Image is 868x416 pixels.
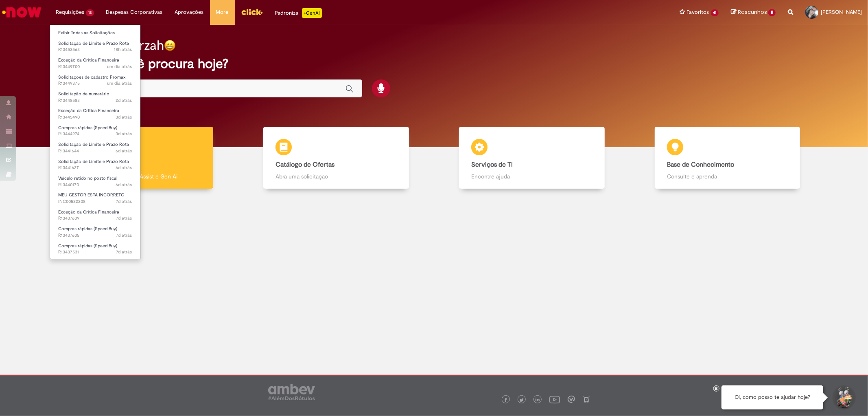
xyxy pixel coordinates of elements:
[50,225,140,240] a: Aberto R13437605 : Compras rápidas (Speed Buy)
[722,385,823,409] div: Oi, como posso te ajudar hoje?
[58,74,126,80] span: Solicitações de cadastro Promax
[58,46,132,53] span: R13453563
[568,396,575,403] img: logo_footer_workplace.png
[116,198,132,205] span: 7d atrás
[107,64,132,70] time: 26/08/2025 16:51:13
[164,40,176,51] img: happy-face.png
[58,91,109,97] span: Solicitação de numerário
[106,8,163,16] span: Despesas Corporativas
[241,6,263,18] img: click_logo_yellow_360x200.png
[434,127,630,189] a: Serviços de TI Encontre ajuda
[50,140,140,155] a: Aberto R13441644 : Solicitação de Limite e Prazo Rota
[116,131,132,137] time: 25/08/2025 15:27:44
[667,161,734,169] b: Base de Conhecimento
[58,158,129,165] span: Solicitação de Limite e Prazo Rota
[504,398,508,402] img: logo_footer_facebook.png
[687,8,709,16] span: Favoritos
[86,9,94,16] span: 13
[630,127,825,189] a: Base de Conhecimento Consulte e aprenda
[268,384,315,400] img: logo_footer_ambev_rotulo_gray.png
[549,394,560,405] img: logo_footer_youtube.png
[58,40,129,46] span: Solicitação de Limite e Prazo Rota
[50,39,140,54] a: Aberto R13453563 : Solicitação de Limite e Prazo Rota
[58,64,132,70] span: R13449700
[471,161,513,169] b: Serviços de TI
[302,8,322,18] p: +GenAi
[116,232,132,238] span: 7d atrás
[116,114,132,120] time: 25/08/2025 16:39:30
[116,114,132,120] span: 3d atrás
[107,64,132,70] span: um dia atrás
[471,172,592,180] p: Encontre ajuda
[58,192,125,198] span: MEU GESTOR ESTA INCORRETO
[831,385,856,410] button: Iniciar Conversa de Suporte
[107,80,132,86] span: um dia atrás
[116,249,132,255] span: 7d atrás
[58,57,119,63] span: Exceção da Crítica Financeira
[50,106,140,121] a: Aberto R13445490 : Exceção da Crítica Financeira
[58,209,119,215] span: Exceção da Crítica Financeira
[43,127,238,189] a: Tirar dúvidas Tirar dúvidas com Lupi Assist e Gen Ai
[58,80,132,87] span: R13449375
[58,226,117,232] span: Compras rápidas (Speed Buy)
[116,215,132,221] span: 7d atrás
[520,398,524,402] img: logo_footer_twitter.png
[58,232,132,239] span: R13437605
[116,97,132,103] span: 2d atrás
[58,114,132,121] span: R13445490
[116,165,132,171] span: 6d atrás
[116,97,132,103] time: 26/08/2025 14:18:08
[275,172,396,180] p: Abra uma solicitação
[116,182,132,188] time: 22/08/2025 14:32:31
[116,215,132,221] time: 21/08/2025 16:59:03
[116,148,132,154] time: 23/08/2025 09:04:55
[50,73,140,88] a: Aberto R13449375 : Solicitações de cadastro Promax
[583,396,590,403] img: logo_footer_naosei.png
[116,131,132,137] span: 3d atrás
[114,46,132,53] span: 18h atrás
[667,172,788,180] p: Consulte e aprenda
[738,8,767,16] span: Rascunhos
[1,4,43,20] img: ServiceNow
[50,191,140,206] a: Aberto INC00522208 : MEU GESTOR ESTA INCORRETO
[58,131,132,137] span: R13444974
[50,29,140,37] a: Exibir Todas as Solicitações
[275,161,335,169] b: Catálogo de Ofertas
[58,243,117,249] span: Compras rápidas (Speed Buy)
[50,242,140,257] a: Aberto R13437531 : Compras rápidas (Speed Buy)
[58,175,117,181] span: Veículo retido no posto fiscal
[50,157,140,172] a: Aberto R13441627 : Solicitação de Limite e Prazo Rota
[768,9,776,16] span: 11
[116,232,132,238] time: 21/08/2025 16:58:43
[275,8,322,18] div: Padroniza
[116,249,132,255] time: 21/08/2025 16:48:11
[58,215,132,222] span: R13437609
[58,182,132,188] span: R13440170
[175,8,204,16] span: Aprovações
[731,9,776,16] a: Rascunhos
[116,182,132,188] span: 6d atrás
[114,46,132,53] time: 27/08/2025 16:26:35
[58,108,119,114] span: Exceção da Crítica Financeira
[58,198,132,205] span: INC00522208
[711,9,719,16] span: 41
[58,165,132,171] span: R13441627
[116,148,132,154] span: 6d atrás
[58,125,117,131] span: Compras rápidas (Speed Buy)
[56,8,84,16] span: Requisições
[116,165,132,171] time: 23/08/2025 08:55:05
[50,90,140,105] a: Aberto R13448583 : Solicitação de numerário
[536,398,540,403] img: logo_footer_linkedin.png
[50,208,140,223] a: Aberto R13437609 : Exceção da Crítica Financeira
[238,127,434,189] a: Catálogo de Ofertas Abra uma solicitação
[216,8,229,16] span: More
[58,141,129,147] span: Solicitação de Limite e Prazo Rota
[58,148,132,154] span: R13441644
[107,80,132,86] time: 26/08/2025 16:11:25
[821,9,862,15] span: [PERSON_NAME]
[50,174,140,189] a: Aberto R13440170 : Veículo retido no posto fiscal
[50,24,141,259] ul: Requisições
[75,57,793,71] h2: O que você procura hoje?
[50,56,140,71] a: Aberto R13449700 : Exceção da Crítica Financeira
[116,198,132,205] time: 21/08/2025 17:50:57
